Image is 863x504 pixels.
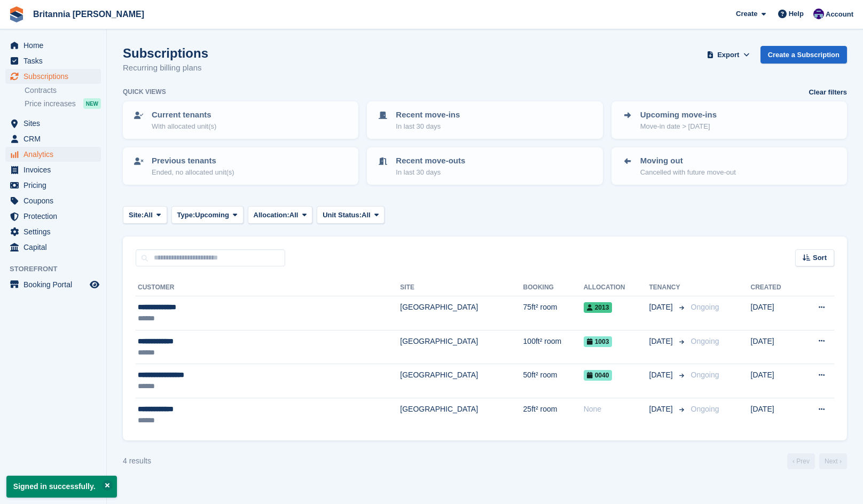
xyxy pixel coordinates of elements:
div: NEW [83,98,101,109]
span: 0040 [584,370,613,381]
span: [DATE] [649,404,675,415]
a: menu [5,240,101,255]
a: menu [5,162,101,177]
p: Signed in successfully. [6,476,117,498]
th: Site [400,279,523,296]
a: Britannia [PERSON_NAME] [29,5,148,23]
span: All [289,210,299,220]
p: Ended, no allocated unit(s) [152,167,234,178]
td: 75ft² room [523,296,584,330]
th: Booking [523,279,584,296]
span: Export [717,50,739,60]
a: menu [5,224,101,239]
span: [DATE] [649,336,675,347]
a: menu [5,131,101,146]
span: Analytics [23,147,88,162]
a: Contracts [25,85,101,96]
th: Tenancy [649,279,687,296]
h6: Quick views [123,87,166,97]
a: Preview store [88,278,101,291]
p: Recent move-outs [396,155,465,167]
a: Clear filters [809,87,847,98]
span: 1003 [584,336,613,347]
p: In last 30 days [396,167,465,178]
span: Sites [23,116,88,131]
span: Sort [813,253,827,263]
span: Invoices [23,162,88,177]
span: Booking Portal [23,277,88,292]
span: Ongoing [691,405,719,413]
a: Moving out Cancelled with future move-out [613,148,846,184]
a: menu [5,69,101,84]
span: Type: [177,210,195,220]
td: [DATE] [751,296,799,330]
a: Previous [787,453,815,469]
button: Unit Status: All [317,206,385,224]
a: Next [819,453,847,469]
td: [DATE] [751,330,799,364]
a: Create a Subscription [760,46,847,64]
span: [DATE] [649,302,675,313]
a: menu [5,209,101,224]
span: Home [23,38,88,53]
span: Coupons [23,193,88,208]
span: Allocation: [254,210,289,220]
p: With allocated unit(s) [152,121,216,132]
p: Move-in date > [DATE] [640,121,717,132]
th: Allocation [584,279,649,296]
th: Created [751,279,799,296]
span: Subscriptions [23,69,88,84]
span: All [144,210,153,220]
td: [GEOGRAPHIC_DATA] [400,330,523,364]
a: menu [5,53,101,68]
p: Current tenants [152,109,216,121]
span: 2013 [584,302,613,313]
a: menu [5,38,101,53]
a: Upcoming move-ins Move-in date > [DATE] [613,103,846,138]
th: Customer [136,279,400,296]
span: Ongoing [691,337,719,345]
button: Allocation: All [248,206,313,224]
span: Create [736,9,757,19]
span: Site: [129,210,144,220]
span: Pricing [23,178,88,193]
td: [GEOGRAPHIC_DATA] [400,364,523,398]
a: Recent move-outs In last 30 days [368,148,601,184]
nav: Page [785,453,849,469]
p: Recent move-ins [396,109,460,121]
a: Price increases NEW [25,98,101,109]
p: Upcoming move-ins [640,109,717,121]
td: [DATE] [751,398,799,431]
p: Moving out [640,155,736,167]
p: In last 30 days [396,121,460,132]
a: menu [5,193,101,208]
span: [DATE] [649,369,675,381]
p: Cancelled with future move-out [640,167,736,178]
span: Help [789,9,804,19]
td: [GEOGRAPHIC_DATA] [400,296,523,330]
span: Storefront [10,264,106,274]
td: [DATE] [751,364,799,398]
td: 50ft² room [523,364,584,398]
img: stora-icon-8386f47178a22dfd0bd8f6a31ec36ba5ce8667c1dd55bd0f319d3a0aa187defe.svg [9,6,25,22]
span: CRM [23,131,88,146]
button: Export [705,46,752,64]
a: menu [5,116,101,131]
a: Current tenants With allocated unit(s) [124,103,357,138]
span: Price increases [25,99,76,109]
span: Account [826,9,853,20]
span: Ongoing [691,371,719,379]
img: Cameron Ballard [813,9,824,19]
a: Previous tenants Ended, no allocated unit(s) [124,148,357,184]
a: menu [5,178,101,193]
span: Settings [23,224,88,239]
div: 4 results [123,455,151,467]
span: Tasks [23,53,88,68]
p: Previous tenants [152,155,234,167]
td: 100ft² room [523,330,584,364]
span: All [362,210,371,220]
button: Site: All [123,206,167,224]
span: Unit Status: [323,210,362,220]
h1: Subscriptions [123,46,208,60]
a: Recent move-ins In last 30 days [368,103,601,138]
